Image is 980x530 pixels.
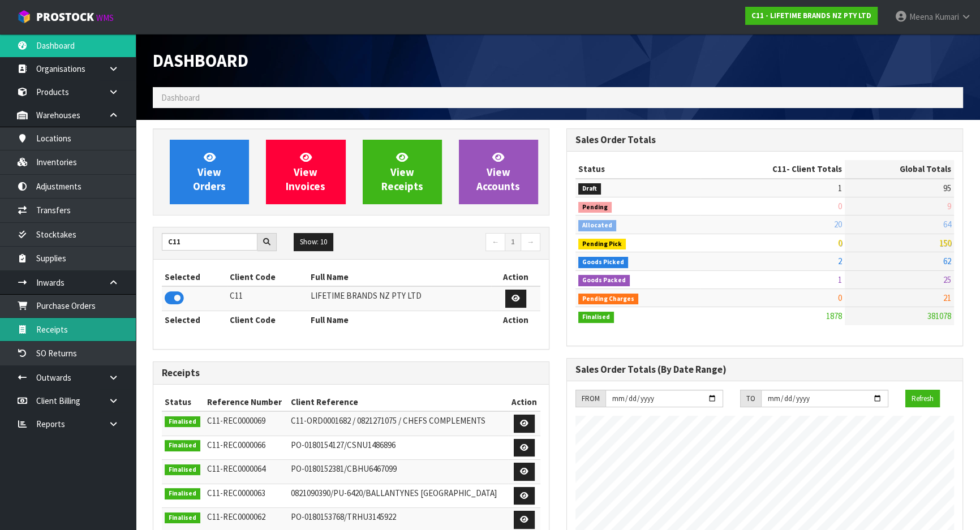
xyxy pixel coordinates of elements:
[291,463,397,474] span: PO-0180152381/CBHU6467099
[161,92,200,103] span: Dashboard
[826,311,842,321] span: 1878
[834,219,842,230] span: 20
[943,256,951,266] span: 62
[36,10,94,24] span: ProStock
[286,150,325,193] span: View Invoices
[170,140,249,204] a: ViewOrders
[578,312,614,323] span: Finalised
[578,183,601,195] span: Draft
[291,415,485,426] span: C11-ORD0001682 / 0821271075 / CHEFS COMPLEMENTS
[485,233,505,251] a: ←
[578,220,616,231] span: Allocated
[308,286,491,311] td: LIFETIME BRANDS NZ PTY LTD
[165,512,200,524] span: Finalised
[909,11,933,22] span: Meena
[207,415,265,426] span: C11-REC0000069
[521,233,540,251] a: →
[505,233,521,251] a: 1
[838,201,842,212] span: 0
[838,292,842,303] span: 0
[935,11,959,22] span: Kumari
[291,488,497,498] span: 0821090390/PU-6420/BALLANTYNES [GEOGRAPHIC_DATA]
[476,150,520,193] span: View Accounts
[845,160,954,178] th: Global Totals
[947,201,951,212] span: 9
[700,160,845,178] th: - Client Totals
[291,511,396,522] span: PO-0180153768/TRHU3145922
[193,150,226,193] span: View Orders
[838,238,842,248] span: 0
[575,135,954,145] h3: Sales Order Totals
[740,390,761,408] div: TO
[266,140,345,204] a: ViewInvoices
[308,268,491,286] th: Full Name
[207,463,265,474] span: C11-REC0000064
[838,274,842,285] span: 1
[578,275,630,286] span: Goods Packed
[578,294,638,305] span: Pending Charges
[162,311,227,329] th: Selected
[578,239,626,250] span: Pending Pick
[227,286,308,311] td: C11
[204,393,288,411] th: Reference Number
[927,311,951,321] span: 381078
[575,160,700,178] th: Status
[381,150,423,193] span: View Receipts
[165,464,200,476] span: Finalised
[294,233,333,251] button: Show: 10
[162,268,227,286] th: Selected
[772,163,786,174] span: C11
[227,268,308,286] th: Client Code
[943,219,951,230] span: 64
[575,364,954,375] h3: Sales Order Totals (By Date Range)
[165,416,200,428] span: Finalised
[207,511,265,522] span: C11-REC0000062
[363,140,442,204] a: ViewReceipts
[288,393,508,411] th: Client Reference
[162,393,204,411] th: Status
[17,10,31,24] img: cube-alt.png
[578,202,612,213] span: Pending
[207,439,265,450] span: C11-REC0000066
[227,311,308,329] th: Client Code
[943,183,951,193] span: 95
[939,238,951,248] span: 150
[291,439,396,450] span: PO-0180154127/CSNU1486896
[943,292,951,303] span: 21
[165,488,200,499] span: Finalised
[96,12,114,23] small: WMS
[207,488,265,498] span: C11-REC0000063
[165,440,200,451] span: Finalised
[745,7,878,25] a: C11 - LIFETIME BRANDS NZ PTY LTD
[575,390,605,408] div: FROM
[162,368,540,378] h3: Receipts
[751,11,871,20] strong: C11 - LIFETIME BRANDS NZ PTY LTD
[491,268,540,286] th: Action
[838,183,842,193] span: 1
[491,311,540,329] th: Action
[162,233,257,251] input: Search clients
[508,393,540,411] th: Action
[838,256,842,266] span: 2
[905,390,940,408] button: Refresh
[578,257,628,268] span: Goods Picked
[459,140,538,204] a: ViewAccounts
[360,233,541,253] nav: Page navigation
[308,311,491,329] th: Full Name
[943,274,951,285] span: 25
[153,50,248,71] span: Dashboard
